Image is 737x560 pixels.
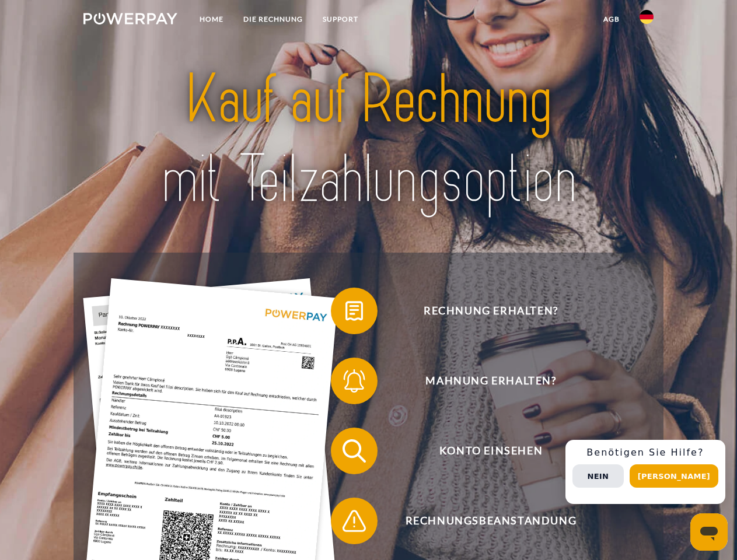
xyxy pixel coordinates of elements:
a: Home [190,9,233,30]
img: de [640,10,654,24]
button: Konto einsehen [331,428,634,474]
span: Rechnungsbeanstandung [348,498,634,544]
img: qb_bell.svg [340,366,369,395]
a: agb [593,9,630,30]
div: Schnellhilfe [565,440,725,504]
img: qb_warning.svg [340,506,369,535]
img: qb_bill.svg [340,296,369,325]
img: logo-powerpay-white.svg [83,13,177,24]
h3: Benötigen Sie Hilfe? [572,447,718,459]
span: Konto einsehen [348,428,634,474]
button: Mahnung erhalten? [331,358,634,404]
img: qb_search.svg [340,436,369,466]
a: DIE RECHNUNG [233,9,313,30]
button: Rechnung erhalten? [331,288,634,334]
iframe: Schaltfläche zum Öffnen des Messaging-Fensters [690,513,728,551]
button: Nein [572,464,624,488]
img: title-powerpay_de.svg [111,56,626,223]
span: Rechnung erhalten? [348,288,634,334]
button: Rechnungsbeanstandung [331,498,634,544]
button: [PERSON_NAME] [630,464,718,488]
span: Mahnung erhalten? [348,358,634,404]
a: SUPPORT [313,9,368,30]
